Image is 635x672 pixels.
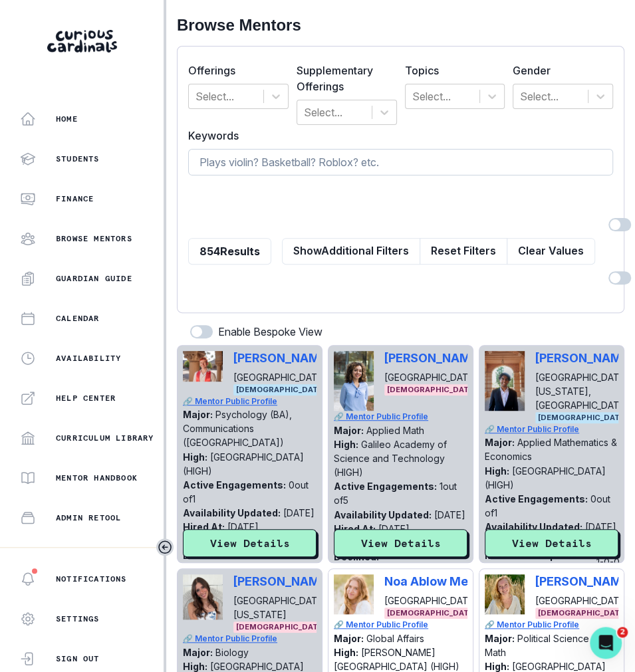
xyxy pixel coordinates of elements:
[585,521,616,532] p: [DATE]
[334,425,364,436] p: Major:
[183,451,304,477] p: [GEOGRAPHIC_DATA] (HIGH)
[183,633,318,645] a: 🔗 Mentor Public Profile
[535,574,633,588] p: [PERSON_NAME]
[233,574,331,588] p: [PERSON_NAME]
[384,370,482,384] p: [GEOGRAPHIC_DATA]
[177,16,624,35] h2: Browse Mentors
[485,465,606,491] p: [GEOGRAPHIC_DATA] (HIGH)
[233,384,329,395] span: [DEMOGRAPHIC_DATA]
[47,30,117,53] img: Curious Cardinals Logo
[485,633,515,644] p: Major:
[334,509,432,520] p: Availability Updated:
[56,433,154,443] p: Curriculum Library
[334,439,358,450] p: High:
[215,647,249,658] p: Biology
[334,481,437,492] p: Active Engagements:
[233,594,331,621] p: [GEOGRAPHIC_DATA][US_STATE]
[334,529,467,557] button: View Details
[56,574,127,584] p: Notifications
[334,351,374,411] img: Picture of Victoria Duran-Valero
[384,608,480,619] span: [DEMOGRAPHIC_DATA]
[485,521,582,532] p: Availability Updated:
[183,351,223,382] img: Picture of Tanner Christensen
[596,555,620,569] p: 1 - 0 - 0
[434,509,465,520] p: [DATE]
[183,529,317,557] button: View Details
[56,614,100,624] p: Settings
[56,154,100,164] p: Students
[366,633,424,644] p: Global Affairs
[56,353,121,364] p: Availability
[188,149,613,175] input: Plays violin? Basketball? Roblox? etc.
[188,62,281,78] label: Offerings
[183,409,292,448] p: Psychology (BA), Communications ([GEOGRAPHIC_DATA])
[56,313,100,324] p: Calendar
[485,529,618,557] button: View Details
[378,523,410,534] p: [DATE]
[334,439,447,478] p: Galileo Academy of Science and Technology (HIGH)
[384,351,482,365] p: [PERSON_NAME]
[183,574,223,619] img: Picture of Jenna Golub
[485,437,515,448] p: Major:
[485,351,525,411] img: Picture of Anirudh Chatterjee
[183,451,207,463] p: High:
[485,619,620,631] a: 🔗 Mentor Public Profile
[183,479,286,491] p: Active Engagements:
[218,324,322,340] p: Enable Bespoke View
[297,62,389,94] label: Supplementary Offerings
[485,465,509,477] p: High:
[513,62,605,78] label: Gender
[366,425,424,436] p: Applied Math
[334,647,358,658] p: High:
[233,351,331,365] p: [PERSON_NAME]
[334,633,364,644] p: Major:
[283,507,315,518] p: [DATE]
[188,128,605,144] label: Keywords
[485,493,610,518] p: 0 out of 1
[56,512,121,523] p: Admin Retool
[199,243,260,259] p: 854 Results
[183,479,309,504] p: 0 out of 1
[183,661,207,672] p: High:
[183,395,318,407] a: 🔗 Mentor Public Profile
[535,594,633,608] p: [GEOGRAPHIC_DATA]
[227,521,259,532] p: [DATE]
[56,393,116,403] p: Help Center
[485,633,608,658] p: Political Science and Math
[233,621,329,633] span: [DEMOGRAPHIC_DATA]
[507,238,595,265] button: Clear Values
[282,238,420,265] button: ShowAdditional Filters
[485,493,588,504] p: Active Engagements:
[56,233,132,244] p: Browse Mentors
[535,608,631,619] span: [DEMOGRAPHIC_DATA]
[420,238,507,265] button: Reset Filters
[56,653,100,664] p: Sign Out
[405,62,497,78] label: Topics
[485,423,620,435] a: 🔗 Mentor Public Profile
[334,523,376,534] p: Hired At:
[590,627,622,659] iframe: Intercom live chat
[334,619,469,631] a: 🔗 Mentor Public Profile
[334,574,374,614] img: Picture of Noa Ablow Measelle
[485,437,617,462] p: Applied Mathematics & Economics
[183,409,213,420] p: Major:
[156,538,174,556] button: Toggle sidebar
[334,411,469,423] a: 🔗 Mentor Public Profile
[384,574,494,588] p: Noa Ablow Measelle
[56,193,94,204] p: Finance
[56,273,132,284] p: Guardian Guide
[183,647,213,658] p: Major:
[183,521,225,532] p: Hired At:
[485,661,509,672] p: High:
[617,627,628,637] span: 2
[183,507,281,518] p: Availability Updated:
[485,548,591,576] p: Missed-Accepted-Declined:
[56,114,78,124] p: Home
[334,647,459,672] p: [PERSON_NAME][GEOGRAPHIC_DATA] (HIGH)
[535,370,633,412] p: [GEOGRAPHIC_DATA][US_STATE], [GEOGRAPHIC_DATA]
